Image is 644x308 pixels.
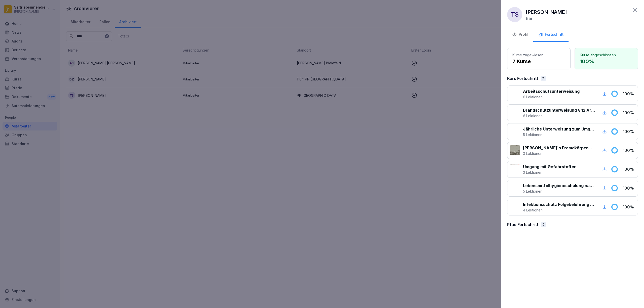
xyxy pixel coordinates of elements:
[523,201,595,207] p: Infektionsschutz Folgebelehrung (nach §43 IfSG)
[512,32,528,37] div: Profil
[523,132,595,137] p: 5 Lektionen
[523,151,595,156] p: 3 Lektionen
[512,52,565,58] p: Kurse zugewiesen
[523,126,595,132] p: Jährliche Unterweisung zum Umgang mit Schankanlagen
[523,94,580,100] p: 6 Lektionen
[623,128,635,135] p: 100 %
[541,222,546,227] div: 0
[507,28,533,42] button: Profil
[526,16,533,21] p: Bar
[538,32,563,37] div: Fortschritt
[523,170,577,175] p: 3 Lektionen
[523,107,595,113] p: Brandschutzunterweisung § 12 ArbSchG
[512,58,565,65] p: 7 Kurse
[580,52,633,58] p: Kurse abgeschlossen
[523,183,595,189] p: Lebensmittelhygieneschulung nach EU-Verordnung (EG) Nr. 852 / 2004
[507,7,522,22] div: TS
[623,147,635,153] p: 100 %
[580,58,633,65] p: 100 %
[523,113,595,118] p: 6 Lektionen
[541,76,546,81] div: 7
[623,91,635,97] p: 100 %
[523,207,595,213] p: 4 Lektionen
[523,88,580,94] p: Arbeitsschutzunterweisung
[507,75,538,81] p: Kurs Fortschritt
[523,145,595,151] p: [PERSON_NAME]`s Fremdkörpermanagement
[523,189,595,194] p: 5 Lektionen
[507,222,538,228] p: Pfad Fortschritt
[623,204,635,210] p: 100 %
[623,166,635,172] p: 100 %
[523,164,577,170] p: Umgang mit Gefahrstoffen
[623,185,635,191] p: 100 %
[533,28,569,42] button: Fortschritt
[623,110,635,116] p: 100 %
[526,8,567,16] p: [PERSON_NAME]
